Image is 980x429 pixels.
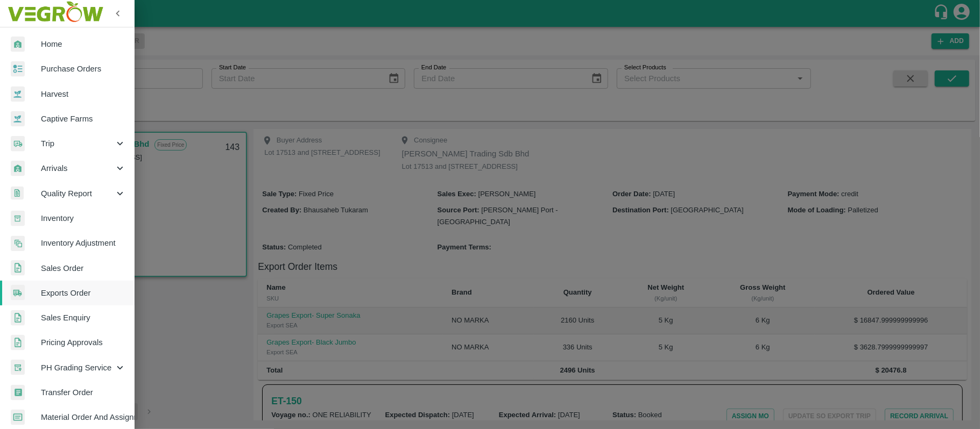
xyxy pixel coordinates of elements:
span: PH Grading Service [41,362,114,374]
span: Captive Farms [41,113,126,125]
img: inventory [11,235,25,251]
span: Sales Enquiry [41,312,126,324]
span: Sales Order [41,262,126,274]
img: delivery [11,136,25,152]
span: Harvest [41,88,126,100]
span: Pricing Approvals [41,337,126,348]
span: Material Order And Assignment [41,411,126,423]
img: harvest [11,86,25,102]
img: whArrival [11,161,25,176]
span: Exports Order [41,287,126,299]
span: Arrivals [41,162,114,174]
span: Inventory [41,212,126,224]
span: Purchase Orders [41,63,126,75]
span: Inventory Adjustment [41,237,126,249]
span: Home [41,38,126,50]
img: reciept [11,61,25,77]
img: sales [11,310,25,326]
img: centralMaterial [11,410,25,425]
img: qualityReport [11,187,24,200]
span: Trip [41,138,114,149]
img: whTransfer [11,385,25,401]
img: sales [11,335,25,351]
img: harvest [11,111,25,127]
span: Transfer Order [41,387,126,398]
span: Quality Report [41,188,114,199]
img: whArrival [11,37,25,52]
img: whTracker [11,360,25,375]
img: whInventory [11,211,25,226]
img: shipments [11,285,25,301]
img: sales [11,260,25,276]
